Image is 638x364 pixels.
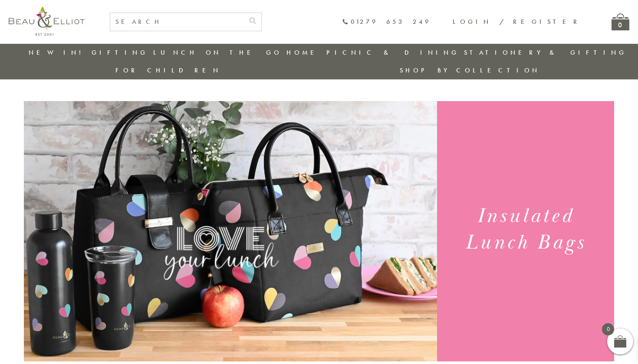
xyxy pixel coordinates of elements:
[612,13,629,30] a: 0
[92,48,148,57] a: Gifting
[447,203,603,256] h1: Insulated Lunch Bags
[326,48,459,57] a: Picnic & Dining
[342,18,431,26] a: 01279 653 249
[602,323,614,335] span: 0
[9,7,85,36] img: logo
[464,48,627,57] a: Stationery & Gifting
[110,13,244,31] input: SEARCH
[29,48,87,57] a: New in!
[115,66,221,75] a: For Children
[24,101,437,361] img: Emily Heart Set
[400,66,540,75] a: Shop by collection
[153,48,282,57] a: Lunch On The Go
[286,48,321,57] a: Home
[453,17,581,26] a: Login / Register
